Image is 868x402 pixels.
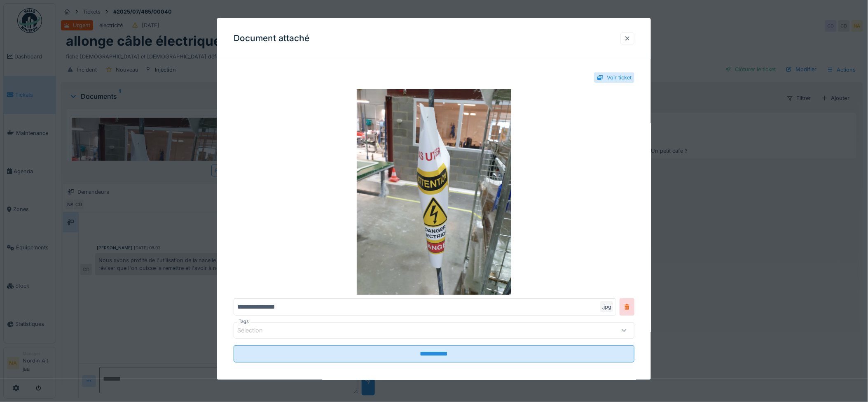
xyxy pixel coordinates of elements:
[234,89,635,295] img: d398415d-fbe3-4d4a-9f9a-feeb2d5086b1-20250708_144250.jpg
[600,301,613,312] div: .jpg
[237,318,250,325] label: Tags
[234,33,309,44] h3: Document attaché
[607,74,632,81] div: Voir ticket
[237,326,274,335] div: Sélection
